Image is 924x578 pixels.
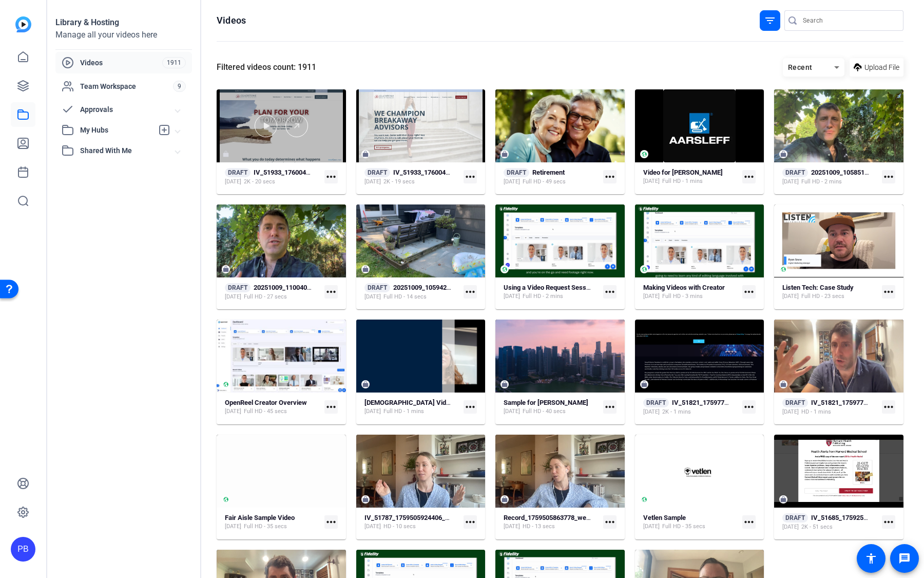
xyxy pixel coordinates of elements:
span: DRAFT [225,168,251,177]
span: Full HD - 1 mins [383,407,424,416]
strong: IV_51787_1759505924406_webcam [364,514,470,521]
strong: Using a Video Request Session [504,284,595,291]
a: DRAFTIV_51933_1760044390631_screen[DATE]2K - 20 secs [225,168,320,186]
span: [DATE] [504,178,520,186]
mat-expansion-panel-header: Approvals [55,99,192,120]
a: Making Videos with Creator[DATE]Full HD - 3 mins [643,284,739,301]
mat-expansion-panel-header: Shared With Me [55,140,192,161]
span: HD - 10 secs [383,523,416,531]
span: [DATE] [643,177,660,185]
strong: Video for [PERSON_NAME] [643,169,723,176]
span: [DATE] [364,178,381,186]
button: Upload File [850,58,903,77]
a: Sample for [PERSON_NAME][DATE]Full HD - 40 secs [504,399,599,416]
span: [DATE] [364,293,381,301]
strong: Retirement [532,169,565,176]
span: Full HD - 27 secs [244,293,287,301]
mat-icon: more_horiz [324,515,338,529]
span: [DATE] [504,407,520,416]
mat-icon: more_horiz [742,400,756,414]
a: DRAFTIV_51685_1759254523212_screen[DATE]2K - 51 secs [782,513,878,531]
span: Full HD - 45 secs [244,407,287,416]
mat-icon: more_horiz [882,400,895,414]
span: [DATE] [364,523,381,531]
mat-icon: more_horiz [464,515,477,529]
strong: Making Videos with Creator [643,284,725,291]
span: Recent [788,63,813,71]
span: [DATE] [782,523,799,531]
a: DRAFTIV_51821_1759777897471_webcam[DATE]HD - 1 mins [782,398,878,416]
span: Full HD - 3 mins [662,292,703,301]
div: Filtered videos count: 1911 [217,61,316,73]
mat-icon: more_horiz [324,285,338,299]
a: Fair Aisle Sample Video[DATE]Full HD - 35 secs [225,514,320,531]
strong: IV_51821_1759777897471_webcam [811,399,917,406]
mat-icon: more_horiz [324,170,338,183]
span: DRAFT [782,513,808,523]
span: DRAFT [504,168,529,177]
a: Record_1759505863778_webcam[DATE]HD - 13 secs [504,514,599,531]
span: 2K - 1 mins [662,408,691,416]
span: [DATE] [504,292,520,301]
span: Shared With Me [80,145,176,156]
mat-icon: more_horiz [742,515,756,529]
span: Approvals [80,104,176,115]
span: DRAFT [782,168,808,177]
a: Video for [PERSON_NAME][DATE]Full HD - 1 mins [643,169,739,185]
a: DRAFT20251009_110040.MOV[DATE]Full HD - 27 secs [225,283,320,301]
a: IV_51787_1759505924406_webcam[DATE]HD - 10 secs [364,514,460,531]
span: My Hubs [80,125,153,136]
a: DRAFTRetirement[DATE]Full HD - 49 secs [504,168,599,186]
mat-icon: message [898,552,911,565]
strong: Fair Aisle Sample Video [225,514,295,521]
span: DRAFT [225,283,251,292]
span: 2K - 19 secs [383,178,415,186]
strong: [DEMOGRAPHIC_DATA] Video [364,399,453,406]
span: 2K - 20 secs [244,178,275,186]
mat-icon: more_horiz [742,285,756,299]
span: HD - 1 mins [801,408,831,416]
mat-icon: more_horiz [603,515,617,529]
span: [DATE] [643,292,660,301]
a: Vetlen Sample[DATE]Full HD - 35 secs [643,514,739,531]
strong: Record_1759505863778_webcam [504,514,603,521]
a: DRAFTIV_51821_1759777897471_screen[DATE]2K - 1 mins [643,398,739,416]
span: Full HD - 35 secs [244,523,287,531]
strong: IV_51821_1759777897471_screen [672,399,773,406]
mat-icon: more_horiz [464,400,477,414]
span: [DATE] [504,523,520,531]
span: DRAFT [782,398,808,407]
span: [DATE] [643,523,660,531]
div: Manage all your videos here [55,29,192,41]
a: Listen Tech: Case Study[DATE]Full HD - 23 secs [782,284,878,301]
mat-icon: more_horiz [882,515,895,529]
mat-icon: more_horiz [742,170,756,183]
span: Full HD - 23 secs [801,292,844,301]
mat-icon: more_horiz [882,285,895,299]
span: 1911 [162,57,186,68]
strong: OpenReel Creator Overview [225,399,307,406]
mat-icon: more_horiz [324,400,338,414]
mat-icon: more_horiz [464,170,477,183]
strong: 20251009_105942.MOV [393,284,464,291]
a: DRAFT20251009_105851.MOV[DATE]Full HD - 2 mins [782,168,878,186]
a: [DEMOGRAPHIC_DATA] Video[DATE]Full HD - 1 mins [364,399,460,416]
span: [DATE] [225,293,241,301]
span: DRAFT [364,168,390,177]
span: Upload File [864,62,899,73]
mat-icon: more_horiz [464,285,477,299]
span: Full HD - 35 secs [662,523,705,531]
a: DRAFT20251009_105942.MOV[DATE]Full HD - 14 secs [364,283,460,301]
div: Library & Hosting [55,16,192,29]
mat-icon: filter_list [764,14,776,27]
h1: Videos [217,14,246,27]
span: DRAFT [364,283,390,292]
mat-icon: more_horiz [603,285,617,299]
span: DRAFT [643,398,669,407]
strong: IV_51933_1760044390631_screen [254,169,355,176]
mat-icon: more_horiz [882,170,895,183]
a: Using a Video Request Session[DATE]Full HD - 2 mins [504,284,599,301]
a: OpenReel Creator Overview[DATE]Full HD - 45 secs [225,399,320,416]
span: [DATE] [225,523,241,531]
span: [DATE] [782,408,799,416]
